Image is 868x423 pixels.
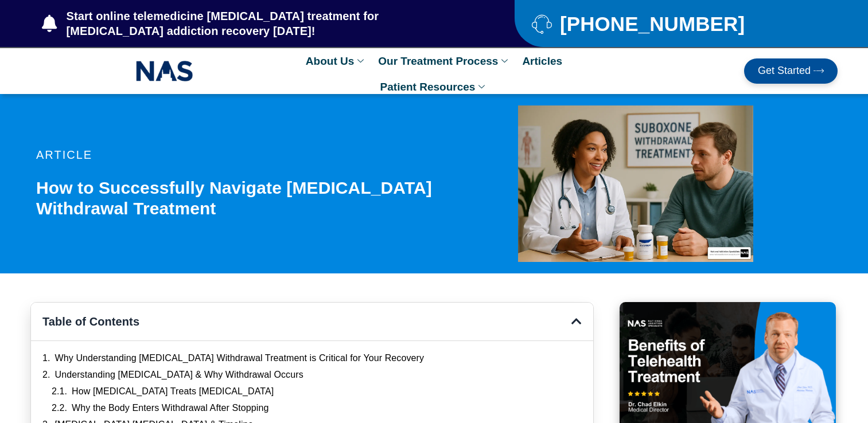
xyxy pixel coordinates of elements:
[72,386,274,398] a: How [MEDICAL_DATA] Treats [MEDICAL_DATA]
[532,14,809,34] a: [PHONE_NUMBER]
[36,149,440,160] p: article
[42,9,469,38] a: Start online telemedicine [MEDICAL_DATA] treatment for [MEDICAL_DATA] addiction recovery [DATE]!
[55,352,425,365] a: Why Understanding [MEDICAL_DATA] Withdrawal Treatment is Critical for Your Recovery
[516,48,568,74] a: Articles
[136,58,193,84] img: NAS_email_signature-removebg-preview.png
[758,65,811,77] span: Get Started
[42,314,571,329] h4: Table of Contents
[744,58,838,84] a: Get Started
[36,178,440,219] h1: How to Successfully Navigate [MEDICAL_DATA] Withdrawal Treatment
[518,105,753,262] img: suboxone withdrawal treatment
[557,17,745,31] span: [PHONE_NUMBER]
[375,74,494,100] a: Patient Resources
[300,48,372,74] a: About Us
[55,369,303,381] a: Understanding [MEDICAL_DATA] & Why Withdrawal Occurs
[64,9,469,38] span: Start online telemedicine [MEDICAL_DATA] treatment for [MEDICAL_DATA] addiction recovery [DATE]!
[372,48,516,74] a: Our Treatment Process
[72,402,268,414] a: Why the Body Enters Withdrawal After Stopping
[571,316,582,327] div: Close table of contents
